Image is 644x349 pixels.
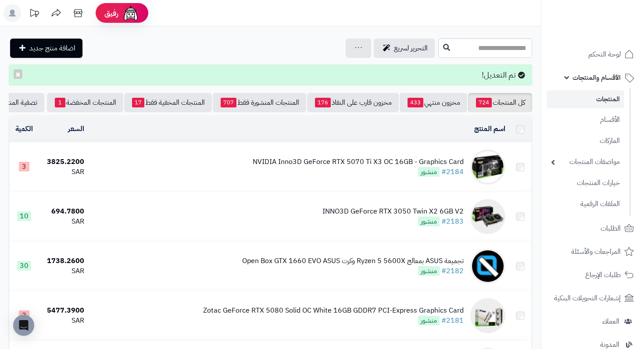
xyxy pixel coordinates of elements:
a: تحديثات المنصة [23,4,45,24]
span: 10 [17,211,31,221]
a: السعر [68,124,84,134]
span: الأقسام والمنتجات [572,71,621,84]
span: 17 [132,98,144,107]
img: تجميعة ASUS بمعالج Ryzen 5 5600X وكرت Open Box GTX 1660 EVO ASUS [470,249,505,284]
a: المنتجات المخفية فقط17 [124,93,212,112]
a: لوحة التحكم [547,44,639,65]
span: 433 [408,98,423,107]
span: 1 [55,98,65,107]
img: INNO3D GeForce RTX 3050 Twin X2 6GB V2 [470,199,505,234]
span: 176 [315,98,331,107]
span: 2 [19,310,29,320]
a: مواصفات المنتجات [547,153,624,171]
div: تم التعديل! [9,64,532,85]
span: 3 [19,162,29,171]
div: تجميعة ASUS بمعالج Ryzen 5 5600X وكرت Open Box GTX 1660 EVO ASUS [242,256,464,266]
a: #2181 [441,315,464,326]
a: خيارات المنتجات [547,174,624,192]
div: 5477.3900 [43,306,84,316]
div: 1738.2600 [43,256,84,266]
span: المراجعات والأسئلة [571,246,621,258]
span: منشور [418,316,440,325]
a: اضافة منتج جديد [10,39,82,58]
a: العملاء [547,311,639,332]
span: منشور [418,266,440,276]
span: 30 [17,261,31,271]
a: طلبات الإرجاع [547,264,639,285]
a: إشعارات التحويلات البنكية [547,288,639,309]
a: #2184 [441,167,464,177]
span: منشور [418,217,440,226]
a: المنتجات المخفضة1 [47,93,123,112]
button: × [14,69,22,79]
a: الطلبات [547,218,639,239]
span: رفيق [104,8,118,18]
span: 724 [476,98,492,107]
a: الماركات [547,132,624,150]
img: NVIDIA Inno3D GeForce RTX 5070 Ti X3 OC 16GB - Graphics Card [470,150,505,185]
a: المراجعات والأسئلة [547,241,639,262]
div: Open Intercom Messenger [13,315,34,336]
a: المنتجات [547,90,624,108]
span: 707 [221,98,236,107]
div: 3825.2200 [43,157,84,167]
span: التحرير لسريع [394,43,428,53]
div: SAR [43,217,84,227]
div: INNO3D GeForce RTX 3050 Twin X2 6GB V2 [322,207,464,217]
span: الطلبات [601,222,621,235]
span: إشعارات التحويلات البنكية [554,292,621,304]
div: 694.7800 [43,207,84,217]
a: الكمية [15,124,33,134]
a: اسم المنتج [474,124,505,134]
img: ai-face.png [122,4,140,22]
span: منشور [418,167,440,177]
div: SAR [43,266,84,276]
span: اضافة منتج جديد [29,43,75,53]
div: NVIDIA Inno3D GeForce RTX 5070 Ti X3 OC 16GB - Graphics Card [253,157,464,167]
span: لوحة التحكم [588,48,621,61]
div: SAR [43,167,84,177]
a: كل المنتجات724 [468,93,532,112]
div: SAR [43,316,84,326]
a: مخزون منتهي433 [400,93,467,112]
a: الملفات الرقمية [547,195,624,214]
a: مخزون قارب على النفاذ176 [307,93,399,112]
img: Zotac GeForce RTX 5080 Solid OC White 16GB GDDR7 PCI-Express Graphics Card [470,298,505,333]
a: #2182 [441,266,464,276]
span: طلبات الإرجاع [585,269,621,281]
a: #2183 [441,216,464,227]
a: التحرير لسريع [374,39,435,58]
span: العملاء [602,315,619,328]
a: الأقسام [547,110,624,129]
a: المنتجات المنشورة فقط707 [213,93,306,112]
div: Zotac GeForce RTX 5080 Solid OC White 16GB GDDR7 PCI-Express Graphics Card [203,306,464,316]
